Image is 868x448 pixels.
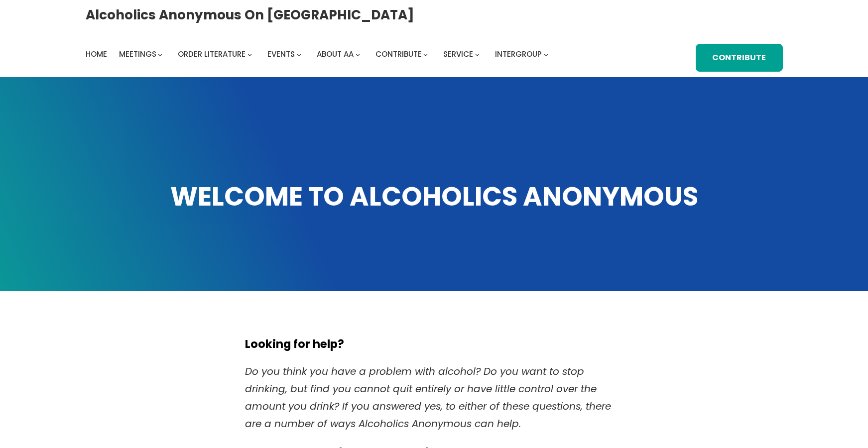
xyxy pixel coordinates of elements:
[158,52,162,56] button: Meetings submenu
[375,49,422,59] span: Contribute
[696,44,782,72] a: Contribute
[356,52,360,56] button: About AA submenu
[475,52,480,56] button: Service submenu
[86,47,552,61] nav: Intergroup
[544,52,548,56] button: Intergroup submenu
[86,49,107,59] span: Home
[443,47,473,61] a: Service
[297,52,301,56] button: Events submenu
[178,49,246,59] span: Order Literature
[86,179,783,214] h1: WELCOME TO ALCOHOLICS ANONYMOUS
[245,337,623,351] h5: Looking for help?
[423,52,428,56] button: Contribute submenu
[86,3,414,26] a: Alcoholics Anonymous on [GEOGRAPHIC_DATA]
[248,52,252,56] button: Order Literature submenu
[119,47,156,61] a: Meetings
[375,47,422,61] a: Contribute
[317,47,354,61] a: About AA
[443,49,473,59] span: Service
[267,49,295,59] span: Events
[245,364,611,431] em: Do you think you have a problem with alcohol? Do you want to stop drinking, but find you cannot q...
[495,47,542,61] a: Intergroup
[495,49,542,59] span: Intergroup
[119,49,156,59] span: Meetings
[267,47,295,61] a: Events
[317,49,354,59] span: About AA
[86,47,107,61] a: Home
